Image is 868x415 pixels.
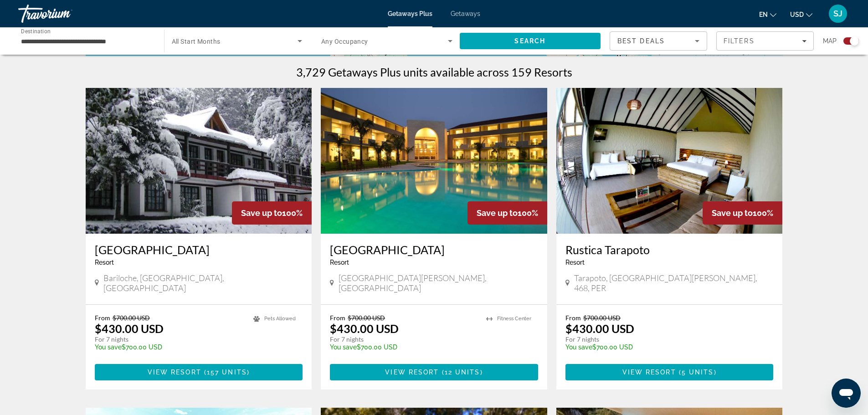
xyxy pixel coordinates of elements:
span: You save [95,343,122,351]
span: Fitness Center [497,316,531,322]
span: 12 units [445,369,480,376]
a: Rustica Tarapoto [565,243,774,256]
p: $700.00 USD [330,343,477,351]
span: From [95,314,110,322]
span: Save up to [477,208,518,218]
button: Change language [759,8,776,21]
span: ( ) [676,369,717,376]
iframe: Button to launch messaging window [832,379,861,408]
a: Travorium [18,2,109,26]
span: View Resort [385,369,439,376]
mat-select: Sort by [617,36,699,46]
p: $700.00 USD [95,343,245,351]
span: Resort [95,259,114,266]
span: ( ) [201,369,250,376]
a: Getaways [451,10,480,17]
span: Save up to [241,208,282,218]
div: 100% [467,201,547,225]
a: [GEOGRAPHIC_DATA] [330,243,538,256]
span: All Start Months [172,38,221,45]
p: For 7 nights [565,335,765,343]
img: Casa del Lago [86,88,312,234]
p: $430.00 USD [330,322,399,335]
button: User Menu [826,4,850,23]
span: From [565,314,581,322]
span: Search [514,37,545,45]
span: Destination [21,28,51,34]
span: Save up to [712,208,753,218]
button: Filters [716,31,814,51]
img: Rustica Tarapoto [556,88,783,234]
button: View Resort(12 units) [330,364,538,380]
div: 100% [232,201,312,225]
button: View Resort(157 units) [95,364,303,380]
p: $700.00 USD [565,343,765,351]
span: View Resort [148,369,201,376]
span: $700.00 USD [113,314,150,322]
span: [GEOGRAPHIC_DATA][PERSON_NAME], [GEOGRAPHIC_DATA] [339,273,538,293]
p: For 7 nights [330,335,477,343]
span: Resort [565,259,585,266]
button: View Resort(5 units) [565,364,774,380]
span: SJ [833,9,842,18]
span: You save [565,343,592,351]
span: USD [790,11,804,18]
span: View Resort [622,369,676,376]
span: Resort [330,259,349,266]
span: Filters [724,37,755,45]
span: en [759,11,768,18]
button: Change currency [790,8,812,21]
span: Bariloche, [GEOGRAPHIC_DATA], [GEOGRAPHIC_DATA] [103,273,303,293]
span: From [330,314,345,322]
span: 5 units [682,369,714,376]
p: For 7 nights [95,335,245,343]
span: Best Deals [617,37,665,45]
img: Sun Hotel [321,88,547,234]
p: $430.00 USD [95,322,164,335]
a: Getaways Plus [388,10,432,17]
span: Map [823,35,837,47]
a: [GEOGRAPHIC_DATA] [95,243,303,256]
span: You save [330,343,357,351]
span: Pets Allowed [264,316,296,322]
div: 100% [703,201,782,225]
span: 157 units [207,369,247,376]
span: Any Occupancy [321,38,368,45]
p: $430.00 USD [565,322,634,335]
span: $700.00 USD [348,314,385,322]
span: $700.00 USD [583,314,621,322]
span: Tarapoto, [GEOGRAPHIC_DATA][PERSON_NAME], 468, PER [574,273,773,293]
h1: 3,729 Getaways Plus units available across 159 Resorts [296,65,572,79]
input: Select destination [21,36,152,47]
button: Search [460,33,601,49]
span: ( ) [439,369,483,376]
